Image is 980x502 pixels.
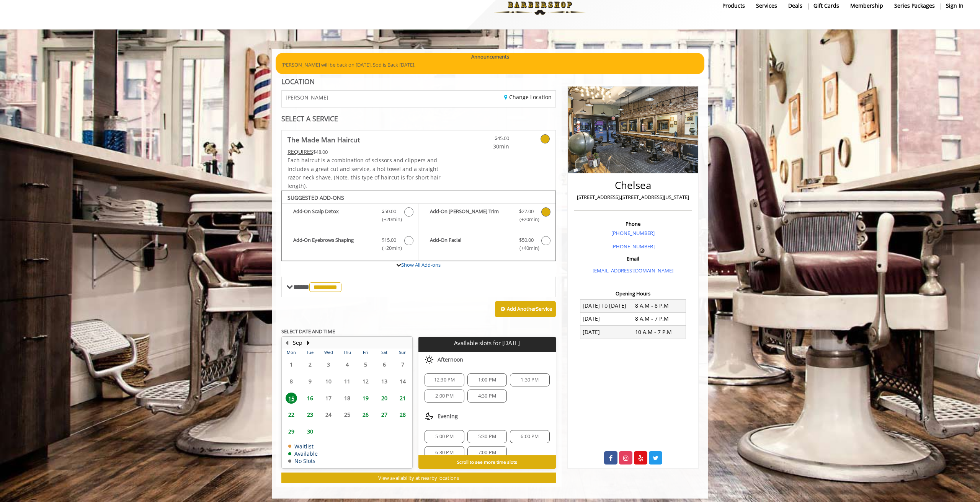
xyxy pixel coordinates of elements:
[288,451,318,456] td: Available
[788,2,802,10] b: Deals
[813,2,839,10] b: gift cards
[580,312,633,325] td: [DATE]
[478,393,496,399] span: 4:30 PM
[286,409,297,420] span: 22
[375,390,393,406] td: Select day20
[425,430,464,443] div: 5:00 PM
[438,357,463,363] span: Afternoon
[360,409,371,420] span: 26
[286,236,414,254] label: Add-On Eyebrows Shaping
[286,207,414,225] label: Add-On Scalp Detox
[894,2,935,10] b: Series packages
[293,339,302,347] button: Sep
[519,236,534,244] span: $50.00
[304,393,316,404] span: 16
[464,142,509,151] span: 30min
[435,393,453,399] span: 2:00 PM
[281,473,556,484] button: View availability at nearby locations
[574,291,692,296] h3: Opening Hours
[633,326,686,339] td: 10 A.M - 7 P.M
[379,409,390,420] span: 27
[521,434,539,440] span: 6:00 PM
[281,191,556,262] div: The Made Man Haircut Add-onS
[576,256,690,261] h3: Email
[593,267,673,274] a: [EMAIL_ADDRESS][DOMAIN_NAME]
[611,230,655,236] a: [PHONE_NUMBER]
[515,215,537,223] span: (+20min )
[576,180,690,191] h2: Chelsea
[304,426,316,437] span: 30
[282,349,301,356] th: Mon
[611,243,655,250] a: [PHONE_NUMBER]
[464,130,509,151] a: $45.00
[284,339,290,347] button: Previous Month
[305,339,311,347] button: Next Month
[397,393,408,404] span: 21
[478,434,496,440] span: 5:30 PM
[397,409,408,420] span: 28
[282,423,301,440] td: Select day29
[425,355,434,364] img: afternoon slots
[287,134,360,145] b: The Made Man Haircut
[425,373,464,386] div: 12:30 PM
[422,236,551,254] label: Add-On Facial
[394,390,412,406] td: Select day21
[288,443,318,449] td: Waitlist
[421,340,552,346] p: Available slots for [DATE]
[319,349,338,356] th: Wed
[287,148,313,155] span: This service needs some Advance to be paid before we block your appointment
[467,390,507,403] div: 4:30 PM
[293,236,374,252] b: Add-On Eyebrows Shaping
[422,207,551,225] label: Add-On Beard Trim
[478,450,496,456] span: 7:00 PM
[435,450,453,456] span: 6:30 PM
[282,390,301,406] td: Select day15
[286,426,297,437] span: 29
[850,2,883,10] b: Membership
[394,349,412,356] th: Sun
[756,2,777,10] b: Services
[282,406,301,423] td: Select day22
[576,193,690,201] p: [STREET_ADDRESS],[STREET_ADDRESS][US_STATE]
[281,115,556,122] div: SELECT A SERVICE
[521,377,539,383] span: 1:30 PM
[425,446,464,459] div: 6:30 PM
[507,305,552,312] b: Add Another Service
[510,430,549,443] div: 6:00 PM
[287,156,441,189] span: Each haircut is a combination of scissors and clippers and includes a great cut and service, a ho...
[467,430,507,443] div: 5:30 PM
[301,349,319,356] th: Tue
[338,349,356,356] th: Thu
[360,393,371,404] span: 19
[457,459,517,465] b: Scroll to see more time slots
[495,301,556,317] button: Add AnotherService
[288,458,318,464] td: No Slots
[304,409,316,420] span: 23
[401,261,441,268] a: Show All Add-ons
[515,244,537,252] span: (+40min )
[287,148,441,156] div: $48.00
[580,326,633,339] td: [DATE]
[356,406,375,423] td: Select day26
[633,312,686,325] td: 8 A.M - 7 P.M
[510,373,549,386] div: 1:30 PM
[946,2,964,10] b: sign in
[281,328,335,335] b: SELECT DATE AND TIME
[722,2,745,10] b: products
[301,390,319,406] td: Select day16
[287,194,344,201] b: SUGGESTED ADD-ONS
[281,77,315,86] b: LOCATION
[434,377,455,383] span: 12:30 PM
[430,207,511,223] b: Add-On [PERSON_NAME] Trim
[375,349,393,356] th: Sat
[382,236,396,244] span: $15.00
[301,406,319,423] td: Select day23
[425,390,464,403] div: 2:00 PM
[425,412,434,421] img: evening slots
[293,207,374,223] b: Add-On Scalp Detox
[286,393,297,404] span: 15
[478,377,496,383] span: 1:00 PM
[435,434,453,440] span: 5:00 PM
[375,406,393,423] td: Select day27
[467,373,507,386] div: 1:00 PM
